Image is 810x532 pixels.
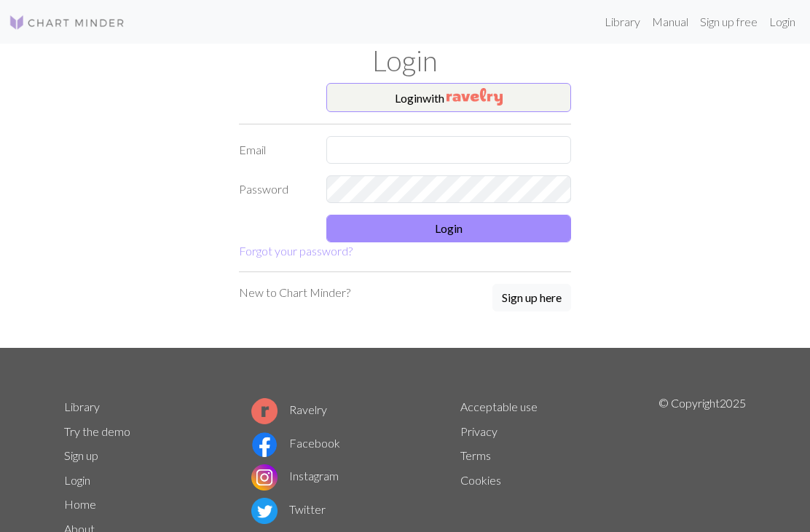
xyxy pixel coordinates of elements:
[251,464,278,491] img: Instagram logo
[64,448,98,462] a: Sign up
[460,473,501,487] a: Cookies
[64,424,130,438] a: Try the demo
[239,284,350,301] p: New to Chart Minder?
[763,7,801,36] a: Login
[251,398,278,424] img: Ravelry logo
[326,215,571,242] button: Login
[251,436,340,450] a: Facebook
[64,473,90,487] a: Login
[460,448,491,462] a: Terms
[492,284,571,313] a: Sign up here
[447,88,503,106] img: Ravelry
[251,402,327,416] a: Ravelry
[64,400,100,413] a: Library
[460,400,538,413] a: Acceptable use
[230,175,318,203] label: Password
[326,83,571,112] button: Loginwith
[492,284,571,311] button: Sign up here
[460,424,498,438] a: Privacy
[251,432,278,458] img: Facebook logo
[251,502,326,516] a: Twitter
[55,44,755,77] h1: Login
[239,244,353,258] a: Forgot your password?
[694,7,763,36] a: Sign up free
[9,14,125,31] img: Logo
[599,7,646,36] a: Library
[230,136,318,164] label: Email
[251,469,339,483] a: Instagram
[64,497,96,511] a: Home
[251,498,278,524] img: Twitter logo
[646,7,694,36] a: Manual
